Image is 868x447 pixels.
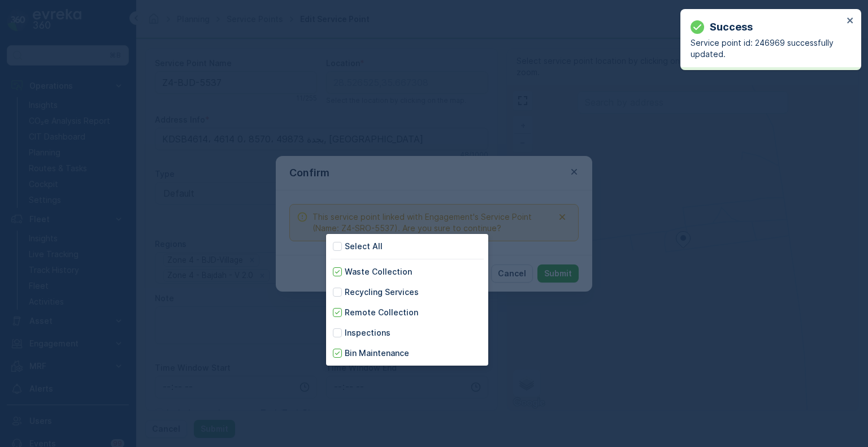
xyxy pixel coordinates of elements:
button: close [847,16,854,27]
p: Success [710,19,753,35]
p: Waste Collection [345,266,412,277]
p: Remote Collection [345,307,418,318]
p: Select All [345,241,383,252]
p: Inspections [345,327,390,338]
p: Recycling Services [345,287,419,298]
p: Bin Maintenance [345,348,409,359]
p: Service point id: 246969 successfully updated. [691,37,843,60]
